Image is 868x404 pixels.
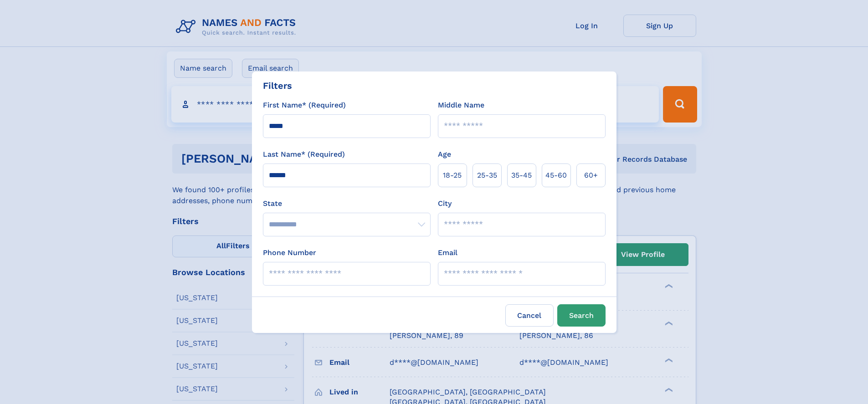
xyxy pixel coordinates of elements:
[557,304,606,327] button: Search
[511,170,532,181] span: 35‑45
[263,247,316,258] label: Phone Number
[584,170,598,181] span: 60+
[263,79,292,92] div: Filters
[438,100,484,111] label: Middle Name
[263,149,345,160] label: Last Name* (Required)
[438,247,457,258] label: Email
[477,170,497,181] span: 25‑35
[438,198,452,209] label: City
[263,198,431,209] label: State
[263,100,346,111] label: First Name* (Required)
[438,149,451,160] label: Age
[505,304,554,327] label: Cancel
[545,170,567,181] span: 45‑60
[443,170,462,181] span: 18‑25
